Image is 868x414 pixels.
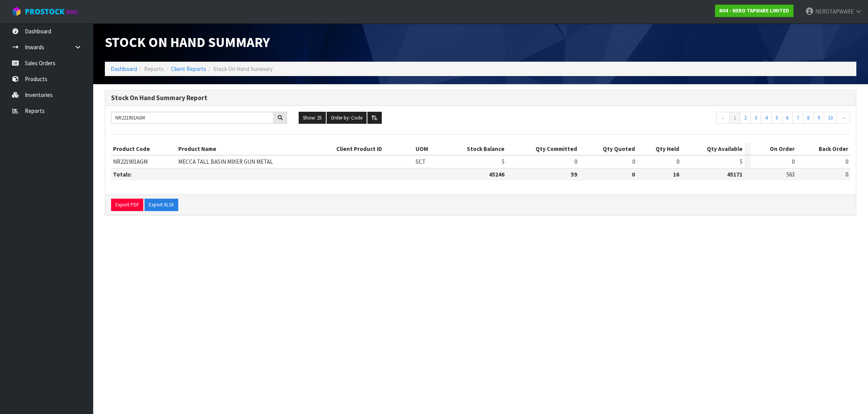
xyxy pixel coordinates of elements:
[414,143,440,155] th: UOM
[105,33,270,51] span: Stock On Hand Summary
[637,143,681,155] th: Qty Held
[716,112,730,124] a: ←
[440,143,506,155] th: Stock Balance
[579,143,637,155] th: Qty Quoted
[66,9,78,16] small: WMS
[416,158,426,165] span: SCT
[792,158,795,165] span: 0
[571,171,577,178] strong: 59
[489,171,504,178] strong: 45246
[632,158,635,165] span: 0
[632,171,635,178] strong: 0
[506,143,579,155] th: Qty Committed
[729,112,740,124] a: 1
[502,158,504,165] span: 5
[815,8,854,15] span: NEROTAPWARE
[845,158,848,165] span: 0
[761,112,772,124] a: 4
[111,143,176,155] th: Product Code
[750,112,761,124] a: 3
[25,7,64,17] span: ProStock
[144,65,164,73] span: Reports
[803,112,814,124] a: 8
[674,112,850,126] nav: Page navigation
[837,112,850,124] a: →
[12,7,21,16] img: cube-alt.png
[574,158,577,165] span: 0
[797,143,850,155] th: Back Order
[334,143,414,155] th: Client Product ID
[677,158,679,165] span: 0
[299,112,326,124] button: Show: 25
[176,143,334,155] th: Product Name
[719,7,789,14] strong: N04 - NERO TAPWARE LIMITED
[681,143,744,155] th: Qty Available
[740,112,751,124] a: 2
[113,171,132,178] strong: Totals:
[751,143,797,155] th: On Order
[771,112,782,124] a: 5
[727,171,743,178] strong: 45171
[111,112,274,124] input: Search
[673,171,679,178] strong: 16
[845,171,848,178] span: 0
[782,112,793,124] a: 6
[327,112,367,124] button: Order by: Code
[213,65,273,73] span: Stock On Hand Summary
[144,199,178,211] button: Export XLSX
[113,158,148,165] span: NR221901AGM
[111,94,850,102] h3: Stock On Hand Summary Report
[786,171,795,178] span: 563
[111,199,143,211] button: Export PDF
[740,158,743,165] span: 5
[171,65,206,73] a: Client Reports
[824,112,837,124] a: 10
[813,112,824,124] a: 9
[111,65,137,73] a: Dashboard
[792,112,803,124] a: 7
[178,158,273,165] span: MECCA TALL BASIN MIXER GUN METAL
